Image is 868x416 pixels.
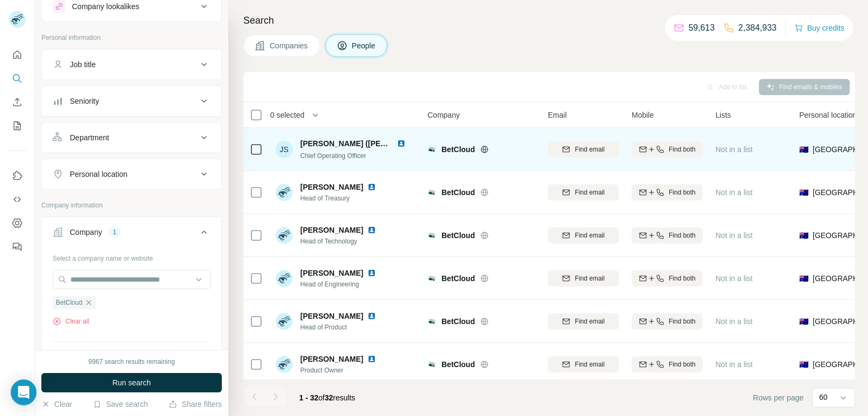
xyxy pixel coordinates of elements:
span: Not in a list [715,317,753,326]
span: Mobile [632,110,654,120]
button: Find both [632,356,703,372]
button: Find email [548,313,619,329]
button: Clear [41,399,72,410]
button: Find email [548,270,619,286]
div: Select a company name or website [53,249,211,263]
img: LinkedIn logo [367,226,376,234]
span: BetCloud [442,359,475,370]
div: Job title [70,59,96,70]
img: Avatar [276,270,293,287]
span: BetCloud [442,230,475,241]
img: Logo of BetCloud [428,145,436,154]
span: BetCloud [442,273,475,284]
span: BetCloud [56,298,82,307]
img: Logo of BetCloud [428,274,436,283]
button: Share filters [169,399,222,410]
span: Not in a list [715,145,753,154]
button: Department [42,125,221,150]
span: Find both [669,145,696,154]
button: Feedback [9,237,26,256]
span: 🇦🇺 [799,273,808,284]
div: Personal location [70,169,127,180]
button: Find both [632,270,703,286]
span: Not in a list [715,188,753,197]
p: 59,613 [689,21,715,34]
img: Logo of BetCloud [428,188,436,197]
img: Avatar [276,227,293,244]
img: Avatar [276,184,293,201]
span: 1 - 32 [299,393,319,402]
button: Personal location [42,161,221,187]
span: Find email [575,317,604,326]
p: Personal information [41,33,222,42]
button: Use Surfe API [9,190,26,209]
button: Find email [548,356,619,372]
div: 9967 search results remaining [89,357,175,367]
button: Enrich CSV [9,92,26,112]
span: Company [428,110,460,120]
span: 🇦🇺 [799,230,808,241]
div: Company [70,227,102,238]
img: Logo of BetCloud [428,360,436,369]
img: Logo of BetCloud [428,231,436,240]
span: 🇦🇺 [799,144,808,155]
img: Logo of BetCloud [428,317,436,326]
span: Find email [575,274,604,283]
span: Companies [270,40,309,51]
span: of [319,393,325,402]
span: BetCloud [442,316,475,327]
button: Search [9,69,26,88]
button: Find email [548,184,619,200]
p: 60 [819,392,828,403]
img: LinkedIn logo [367,269,376,277]
span: Email [548,110,567,120]
div: Company lookalikes [72,1,139,12]
div: JS [276,141,293,158]
button: Dashboard [9,213,26,233]
span: 32 [325,393,334,402]
img: LinkedIn logo [367,183,376,191]
span: Head of Product [300,322,389,332]
img: LinkedIn logo [367,355,376,363]
button: Find both [632,227,703,243]
button: Job title [42,52,221,77]
span: 🇦🇺 [799,187,808,198]
button: Find both [632,184,703,200]
span: Find both [669,231,696,240]
span: Find both [669,360,696,369]
button: Company1 [42,219,221,249]
span: Head of Engineering [300,279,389,289]
img: LinkedIn logo [397,139,406,148]
span: [PERSON_NAME] [300,311,363,321]
p: Company information [41,200,222,210]
button: Find email [548,227,619,243]
span: Find email [575,188,604,197]
img: LinkedIn logo [367,312,376,320]
span: [PERSON_NAME] [300,225,363,235]
span: Not in a list [715,231,753,240]
button: Run search [41,373,222,392]
span: Not in a list [715,274,753,283]
span: Find email [575,145,604,154]
span: Head of Treasury [300,193,389,203]
p: 2,384,933 [739,21,777,34]
button: Use Surfe on LinkedIn [9,166,26,185]
span: BetCloud [442,144,475,155]
button: Save search [93,399,148,410]
span: Personal location [799,110,857,120]
span: 0 selected [270,110,305,120]
button: Seniority [42,88,221,114]
div: Department [70,132,109,143]
span: Lists [715,110,731,120]
button: Buy credits [794,20,844,35]
span: BetCloud [442,187,475,198]
span: results [299,393,355,402]
span: Find email [575,231,604,240]
span: Not in a list [715,360,753,369]
div: Open Intercom Messenger [11,379,37,405]
img: Avatar [276,313,293,330]
span: 🇦🇺 [799,359,808,370]
span: Chief Operating Officer [300,152,366,160]
button: Find both [632,141,703,157]
div: Seniority [70,96,99,106]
